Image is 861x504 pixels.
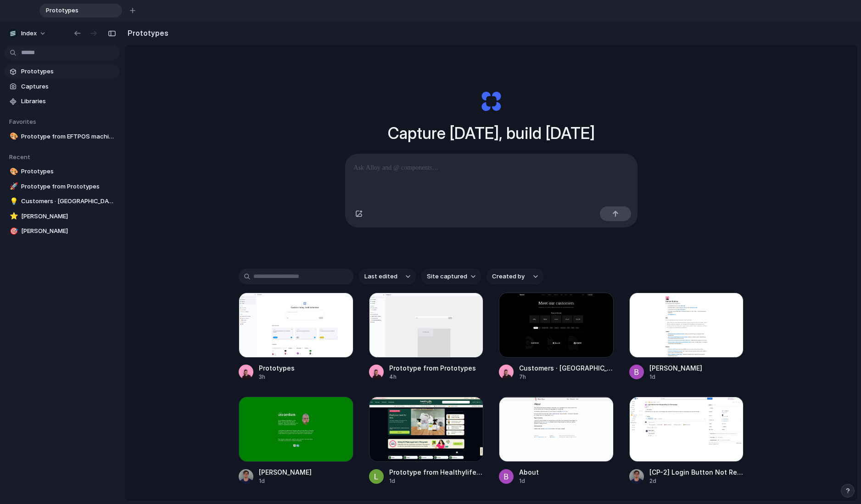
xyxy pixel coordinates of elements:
button: Created by [486,269,543,284]
div: ⭐ [10,211,16,222]
a: 🎨Prototypes [5,165,119,178]
span: [PERSON_NAME] [21,227,116,236]
div: 2d [649,477,744,485]
span: Prototypes [21,67,116,76]
a: [CP-2] Login Button Not Responding on Homepage - Jira[CP-2] Login Button Not Responding on Homepa... [629,397,744,485]
div: [PERSON_NAME] [649,363,702,373]
span: Libraries [21,97,116,106]
button: 🎨 [8,132,17,141]
span: Prototype from EFTPOS machines | eCommerce | free quote | Tyro [21,132,116,141]
button: Site captured [421,269,481,284]
div: 4h [389,373,476,381]
span: Site captured [427,272,467,281]
a: Libraries [5,94,119,108]
div: 🚀 [10,181,16,192]
a: Captures [5,80,119,94]
div: 🎨 [10,131,16,142]
button: Last edited [359,269,416,284]
a: 🎨Prototype from EFTPOS machines | eCommerce | free quote | Tyro [5,130,119,144]
h1: Capture [DATE], build [DATE] [388,121,595,145]
div: 1d [389,477,484,485]
div: Customers · [GEOGRAPHIC_DATA] [519,363,614,373]
div: 3h [259,373,295,381]
a: Prototype from Healthylife & Healthylife Pharmacy (Formerly Superpharmacy)Prototype from Healthyl... [369,397,484,485]
a: 🚀Prototype from Prototypes [5,180,119,194]
button: 🚀 [8,182,17,191]
span: [PERSON_NAME] [21,212,116,221]
div: 1d [259,477,312,485]
button: Index [5,26,51,41]
a: Simon Kubica[PERSON_NAME]1d [629,293,744,381]
a: PrototypesPrototypes3h [239,293,353,381]
span: Customers · [GEOGRAPHIC_DATA] [21,197,116,206]
button: 🎯 [8,227,17,236]
span: Recent [9,153,30,161]
div: Prototypes [39,4,122,17]
div: 7h [519,373,614,381]
a: Leo Denham[PERSON_NAME]1d [239,397,353,485]
a: Prototypes [5,65,119,78]
div: 1d [649,373,702,381]
div: About [519,467,539,477]
button: ⭐ [8,212,17,221]
div: 🎨 [10,166,16,177]
a: 🎯[PERSON_NAME] [5,224,119,238]
a: Customers · ResendCustomers · [GEOGRAPHIC_DATA]7h [499,293,614,381]
div: 🎯 [10,226,16,237]
span: Created by [492,272,525,281]
div: 1d [519,477,539,485]
span: Favorites [9,118,36,125]
button: 💡 [8,197,17,206]
span: Captures [21,82,116,91]
a: ⭐[PERSON_NAME] [5,210,119,223]
div: Prototype from Healthylife & Healthylife Pharmacy (Formerly Superpharmacy) [389,467,484,477]
div: Prototype from Prototypes [389,363,476,373]
div: [PERSON_NAME] [259,467,312,477]
a: AboutAbout1d [499,397,614,485]
div: 💡 [10,196,16,207]
div: Prototypes [259,363,295,373]
span: Index [21,29,37,38]
span: Prototype from Prototypes [21,182,116,191]
h2: Prototypes [124,28,168,39]
span: Last edited [364,272,397,281]
a: 💡Customers · [GEOGRAPHIC_DATA] [5,194,119,208]
span: Prototypes [42,6,107,15]
span: Prototypes [21,167,116,176]
a: Prototype from PrototypesPrototype from Prototypes4h [369,293,484,381]
div: [CP-2] Login Button Not Responding on Homepage - Jira [649,467,744,477]
button: 🎨 [8,167,17,176]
